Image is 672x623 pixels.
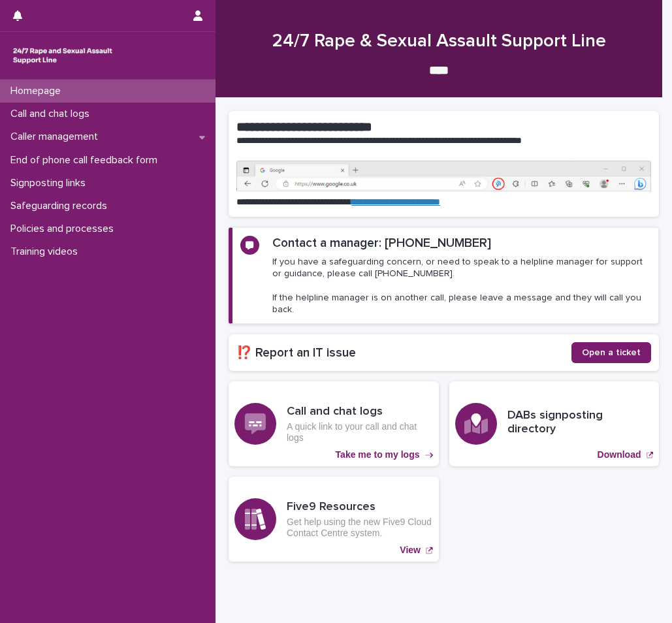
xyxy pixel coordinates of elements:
span: Open a ticket [582,348,641,357]
p: Signposting links [5,177,96,189]
p: Homepage [5,85,71,97]
a: View [229,477,439,562]
p: Safeguarding records [5,200,118,212]
h3: Five9 Resources [287,500,433,515]
a: Download [449,381,660,466]
p: Download [598,449,641,460]
h2: Contact a manager: [PHONE_NUMBER] [272,236,491,251]
h3: DABs signposting directory [507,409,654,437]
a: Take me to my logs [229,381,439,466]
p: View [400,545,421,556]
p: Get help using the new Five9 Cloud Contact Centre system. [287,517,433,539]
p: Take me to my logs [336,449,420,460]
h2: ⁉️ Report an IT issue [236,345,571,360]
p: Call and chat logs [5,108,100,120]
p: Caller management [5,131,108,143]
a: Open a ticket [571,342,651,363]
h3: Call and chat logs [287,405,433,419]
p: A quick link to your call and chat logs [287,421,433,443]
p: End of phone call feedback form [5,154,168,167]
p: If you have a safeguarding concern, or need to speak to a helpline manager for support or guidanc... [272,256,650,315]
img: rhQMoQhaT3yELyF149Cw [10,42,115,69]
h1: 24/7 Rape & Sexual Assault Support Line [229,31,649,53]
p: Training videos [5,246,88,258]
img: https%3A%2F%2Fcdn.document360.io%2F0deca9d6-0dac-4e56-9e8f-8d9979bfce0e%2FImages%2FDocumentation%... [236,161,651,192]
p: Policies and processes [5,223,124,235]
